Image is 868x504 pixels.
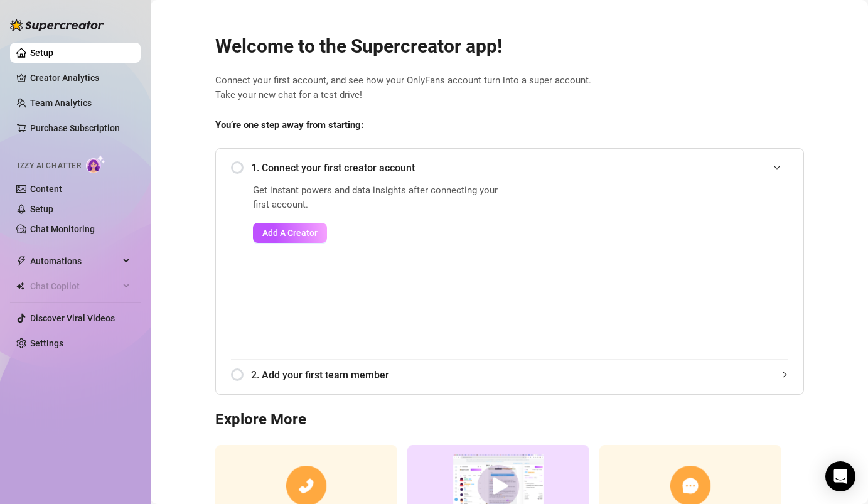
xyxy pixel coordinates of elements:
[215,73,804,103] span: Connect your first account, and see how your OnlyFans account turn into a super account. Take you...
[215,35,804,58] h2: Welcome to the Supercreator app!
[30,98,92,108] a: Team Analytics
[30,68,131,88] a: Creator Analytics
[30,251,119,271] span: Automations
[16,256,26,266] span: thunderbolt
[781,371,788,378] span: collapsed
[30,338,63,348] a: Settings
[30,48,53,58] a: Setup
[253,183,506,213] span: Get instant powers and data insights after connecting your first account.
[251,160,788,176] span: 1. Connect your first creator account
[30,224,95,234] a: Chat Monitoring
[30,123,120,133] a: Purchase Subscription
[825,461,855,491] div: Open Intercom Messenger
[215,410,804,430] h3: Explore More
[251,367,788,383] span: 2. Add your first team member
[18,160,81,172] span: Izzy AI Chatter
[86,155,105,173] img: AI Chatter
[773,164,781,171] span: expanded
[30,184,62,194] a: Content
[253,223,327,243] button: Add A Creator
[16,282,24,291] img: Chat Copilot
[253,223,506,243] a: Add A Creator
[30,276,119,296] span: Chat Copilot
[215,119,363,131] strong: You’re one step away from starting:
[30,313,115,323] a: Discover Viral Videos
[537,183,788,344] iframe: Add Creators
[231,360,788,390] div: 2. Add your first team member
[262,228,318,238] span: Add A Creator
[30,204,53,214] a: Setup
[10,19,104,31] img: logo-BBDzfeDw.svg
[231,153,788,183] div: 1. Connect your first creator account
